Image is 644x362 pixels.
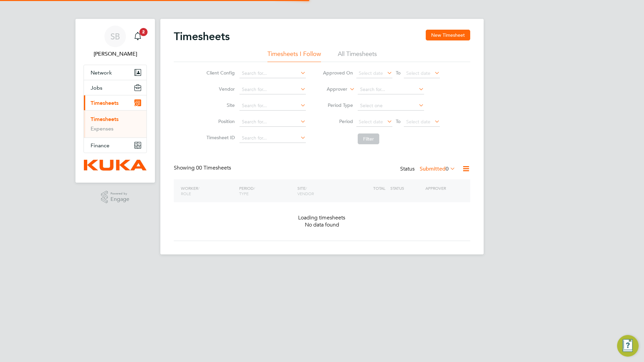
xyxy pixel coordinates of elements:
[84,110,147,138] div: Timesheets
[91,125,114,132] a: Expenses
[239,133,306,143] input: Search for...
[400,164,457,174] div: Status
[406,70,430,76] span: Select date
[84,160,147,171] img: kuka-logo-retina.png
[617,335,639,357] button: Engage Resource Center
[359,119,383,125] span: Select date
[84,138,147,153] button: Finance
[84,26,147,58] a: SB[PERSON_NAME]
[196,164,231,171] span: 00 Timesheets
[91,100,119,106] span: Timesheets
[174,164,232,172] div: Showing
[110,197,129,202] span: Engage
[204,86,235,92] label: Vendor
[75,19,155,183] nav: Main navigation
[338,50,377,62] li: All Timesheets
[139,28,148,36] span: 2
[239,85,306,94] input: Search for...
[84,50,147,58] span: Susan Busby
[91,116,119,122] a: Timesheets
[323,70,353,76] label: Approved On
[84,65,147,80] button: Network
[204,118,235,124] label: Position
[323,118,353,124] label: Period
[239,117,306,127] input: Search for...
[394,68,402,77] span: To
[110,191,129,197] span: Powered by
[406,119,430,125] span: Select date
[267,50,321,62] li: Timesheets I Follow
[174,30,230,43] h2: Timesheets
[358,85,424,94] input: Search for...
[91,85,102,91] span: Jobs
[204,102,235,108] label: Site
[420,165,455,172] label: Submitted
[358,101,424,111] input: Select one
[84,80,147,95] button: Jobs
[204,134,235,141] label: Timesheet ID
[84,95,147,110] button: Timesheets
[239,101,306,111] input: Search for...
[84,160,147,171] a: Go to home page
[239,69,306,78] input: Search for...
[110,32,120,41] span: SB
[426,30,470,40] button: New Timesheet
[204,70,235,76] label: Client Config
[91,69,112,76] span: Network
[359,70,383,76] span: Select date
[358,133,379,144] button: Filter
[323,102,353,108] label: Period Type
[446,165,449,172] span: 0
[91,142,109,149] span: Finance
[317,86,347,93] label: Approver
[394,117,402,126] span: To
[101,191,130,204] a: Powered byEngage
[131,26,144,47] a: 2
